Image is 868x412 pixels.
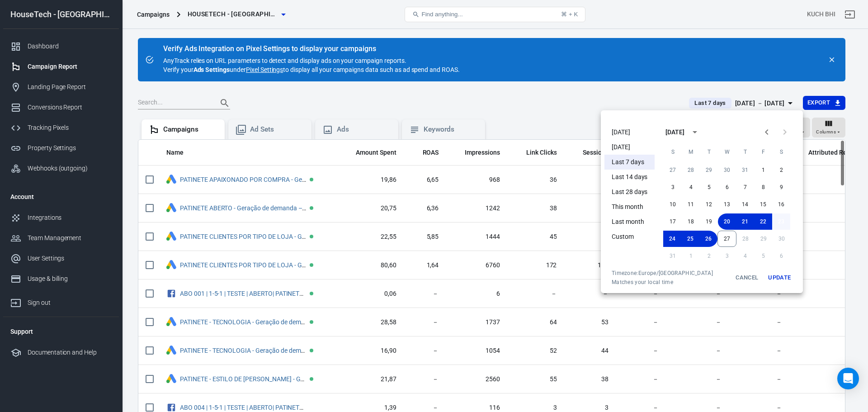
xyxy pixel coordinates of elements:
span: Saturday [773,143,789,161]
li: Last 7 days [604,155,655,170]
li: Last 14 days [604,170,655,185]
button: 21 [736,213,754,230]
button: 4 [682,179,700,195]
button: 12 [700,196,718,213]
button: Cancel [732,270,761,286]
button: 6 [718,179,736,195]
button: 8 [754,179,772,195]
span: Thursday [737,143,753,161]
button: 17 [664,213,682,230]
div: [DATE] [665,128,684,137]
button: 18 [682,213,700,230]
button: 3 [664,179,682,195]
button: 25 [681,231,699,247]
button: 1 [754,162,772,178]
button: 14 [736,196,754,213]
span: Wednesday [719,143,735,161]
li: [DATE] [604,125,655,140]
button: 22 [754,213,772,230]
button: 27 [664,162,682,178]
button: 27 [717,231,736,247]
span: Tuesday [701,143,717,161]
button: 16 [772,196,790,213]
button: Previous month [758,123,776,141]
button: 24 [663,231,681,247]
button: 31 [736,162,754,178]
span: Monday [683,143,699,161]
button: 15 [754,196,772,213]
li: [DATE] [604,140,655,155]
div: Open Intercom Messenger [837,368,859,389]
button: 10 [664,196,682,213]
button: 2 [772,162,790,178]
button: 28 [682,162,700,178]
button: calendar view is open, switch to year view [687,124,703,140]
li: Last month [604,214,655,229]
span: Friday [755,143,771,161]
button: 11 [682,196,700,213]
li: Last 28 days [604,185,655,199]
span: Sunday [665,143,681,161]
li: This month [604,199,655,214]
div: Timezone: Europe/[GEOGRAPHIC_DATA] [612,270,713,277]
span: Matches your local time [612,279,713,286]
button: 5 [700,179,718,195]
button: 19 [700,213,718,230]
li: Custom [604,229,655,244]
button: 23 [772,213,790,230]
button: 30 [718,162,736,178]
button: 26 [699,231,717,247]
button: 20 [718,213,736,230]
button: 29 [700,162,718,178]
button: Update [765,270,794,286]
button: 9 [772,179,790,195]
button: 7 [736,179,754,195]
button: 13 [718,196,736,213]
